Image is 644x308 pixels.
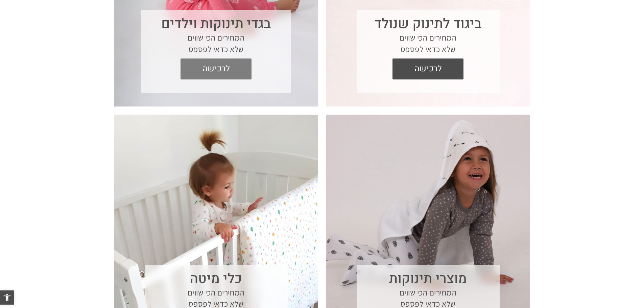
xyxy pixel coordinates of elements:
[370,32,486,55] p: המחירים הכי שווים שלא כדאי לפספס
[186,58,246,79] span: לרכישה
[392,58,463,79] a: לרכישה
[370,16,486,32] h3: ביגוד לתינוק שנולד
[370,271,486,287] h3: מוצרי תינוקות
[398,58,458,79] span: לרכישה
[155,32,278,55] p: המחירים הכי שווים שלא כדאי לפספס
[158,271,274,287] h3: כלי מיטה
[155,16,278,32] h3: בגדי תינוקות וילדים
[181,58,252,79] a: לרכישה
